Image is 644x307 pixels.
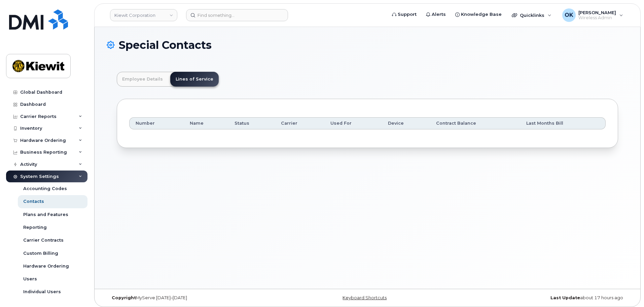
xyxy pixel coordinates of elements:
th: Name [184,117,228,129]
a: Keyboard Shortcuts [343,295,387,300]
a: Lines of Service [170,72,219,87]
th: Device [382,117,430,129]
iframe: Messenger Launcher [615,278,639,302]
div: MyServe [DATE]–[DATE] [107,295,281,301]
th: Last Months Bill [520,117,606,129]
th: Used For [324,117,382,129]
th: Status [228,117,275,129]
th: Contract Balance [430,117,520,129]
div: about 17 hours ago [454,295,628,301]
th: Carrier [275,117,324,129]
strong: Last Update [550,295,580,300]
h1: Special Contacts [107,39,628,51]
a: Employee Details [117,72,168,87]
strong: Copyright [112,295,136,300]
th: Number [129,117,184,129]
